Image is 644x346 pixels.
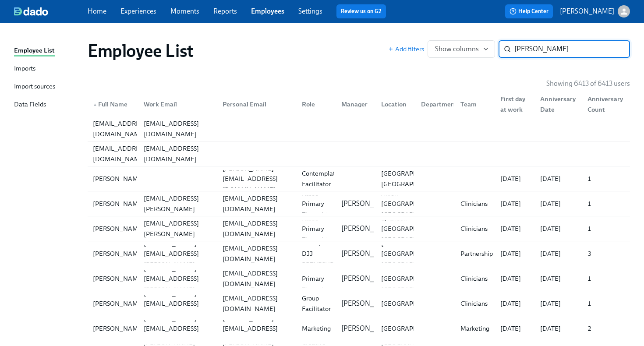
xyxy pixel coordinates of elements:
div: [EMAIL_ADDRESS][DOMAIN_NAME] [89,143,152,164]
div: Team [457,99,493,109]
div: Location [378,99,414,109]
button: Help Center [505,4,553,18]
span: Help Center [510,7,548,16]
a: Data Fields [14,99,81,110]
div: Westwood [GEOGRAPHIC_DATA] [GEOGRAPHIC_DATA] [378,313,449,344]
div: Anniversary Count [580,95,628,113]
div: [PERSON_NAME] [89,173,148,184]
p: [PERSON_NAME] [341,199,396,208]
a: Employee List [14,46,81,56]
div: Role [295,95,335,113]
div: [PERSON_NAME] [89,298,148,309]
div: [PERSON_NAME] [89,323,148,334]
a: [EMAIL_ADDRESS][DOMAIN_NAME][EMAIL_ADDRESS][DOMAIN_NAME] [88,117,630,141]
div: Manager [334,95,374,113]
div: Contemplative Facilitator [298,168,347,189]
div: Imports [14,64,35,74]
a: Employees [251,7,284,15]
div: [DATE] [537,173,581,184]
div: [EMAIL_ADDRESS][DOMAIN_NAME][EMAIL_ADDRESS][DOMAIN_NAME] [88,117,630,141]
div: [EMAIL_ADDRESS][DOMAIN_NAME] [89,118,152,139]
div: Clinicians [457,298,493,309]
div: [PERSON_NAME][PERSON_NAME][EMAIL_ADDRESS][PERSON_NAME][DOMAIN_NAME][EMAIL_ADDRESS][DOMAIN_NAME]As... [88,216,630,241]
div: Email Marketing Analyst [298,313,335,344]
div: [PERSON_NAME] [89,223,148,234]
div: [GEOGRAPHIC_DATA], [GEOGRAPHIC_DATA] [378,168,451,189]
a: Reports [213,7,237,15]
p: Showing 6413 of 6413 users [546,79,630,88]
div: [DATE] [537,248,581,259]
div: Akron [GEOGRAPHIC_DATA] [GEOGRAPHIC_DATA] [378,188,449,219]
h1: Employee List [88,40,194,61]
div: Team [453,95,493,113]
div: [PERSON_NAME][PERSON_NAME][EMAIL_ADDRESS][DOMAIN_NAME]Contemplative Facilitator[GEOGRAPHIC_DATA],... [88,166,630,191]
img: dado [14,7,48,16]
div: [DATE] [497,248,533,259]
div: 3 [584,248,628,259]
a: [PERSON_NAME][PERSON_NAME][DOMAIN_NAME][EMAIL_ADDRESS][PERSON_NAME][DOMAIN_NAME][EMAIL_ADDRESS][D... [88,291,630,316]
a: [PERSON_NAME][PERSON_NAME][DOMAIN_NAME][EMAIL_ADDRESS][PERSON_NAME][DOMAIN_NAME][EMAIL_ADDRESS][D... [88,266,630,291]
div: Tulsa [GEOGRAPHIC_DATA] US [378,288,449,319]
div: [DATE] [497,198,533,209]
div: Role [298,99,335,109]
div: Work Email [140,99,216,109]
p: [PERSON_NAME] [341,274,396,283]
div: [EMAIL_ADDRESS][DOMAIN_NAME] [140,143,216,164]
div: Anniversary Date [533,95,581,113]
div: [PERSON_NAME] [89,273,148,284]
div: Lynbrook [GEOGRAPHIC_DATA] [GEOGRAPHIC_DATA] [378,213,449,244]
div: [DATE] [497,223,533,234]
div: [DATE] [537,198,581,209]
div: Department [418,99,461,109]
a: dado [14,7,88,16]
div: Import sources [14,81,55,92]
div: Clinicians [457,273,493,284]
button: Review us on G2 [336,4,386,18]
div: [PERSON_NAME] [89,198,148,209]
div: 2 [584,323,628,334]
a: Review us on G2 [341,7,382,16]
div: Work Email [137,95,216,113]
div: Full Name [89,99,137,109]
div: Anniversary Date [537,94,581,115]
div: Assoc Primary Therapist [298,213,335,244]
a: [PERSON_NAME][PERSON_NAME][EMAIL_ADDRESS][PERSON_NAME][DOMAIN_NAME][EMAIL_ADDRESS][DOMAIN_NAME]As... [88,216,630,241]
a: Experiences [120,7,156,15]
div: First day at work [497,94,533,115]
button: [PERSON_NAME] [560,5,630,18]
p: [PERSON_NAME] [341,249,396,258]
div: [PERSON_NAME][EMAIL_ADDRESS][PERSON_NAME][DOMAIN_NAME] [140,183,216,225]
a: [PERSON_NAME][PERSON_NAME][EMAIL_ADDRESS][PERSON_NAME][DOMAIN_NAME][EMAIL_ADDRESS][DOMAIN_NAME]As... [88,191,630,216]
div: [PERSON_NAME][DOMAIN_NAME][EMAIL_ADDRESS][PERSON_NAME][DOMAIN_NAME] [140,277,216,330]
div: Clinicians [457,198,493,209]
div: 1 [584,223,628,234]
div: Manager [338,99,374,109]
p: [PERSON_NAME] [341,299,396,308]
div: Clinicians [457,223,493,234]
div: [PERSON_NAME][EMAIL_ADDRESS][DOMAIN_NAME] [219,163,295,194]
div: Assoc Primary Therapist [298,188,335,219]
div: [PERSON_NAME] [89,248,148,259]
div: [DATE] [537,323,581,334]
div: [DATE] [497,298,533,309]
a: [PERSON_NAME][PERSON_NAME][DOMAIN_NAME][EMAIL_ADDRESS][PERSON_NAME][DOMAIN_NAME][PERSON_NAME][EMA... [88,316,630,341]
div: Anniversary Count [584,94,628,115]
a: Home [88,7,106,15]
div: Personal Email [216,95,295,113]
p: [PERSON_NAME] [560,7,614,16]
div: [DATE] [537,298,581,309]
div: Data Fields [14,99,46,110]
div: Group Facilitator [298,293,335,314]
button: Add filters [388,45,424,53]
a: Imports [14,64,81,74]
div: Tacoma [GEOGRAPHIC_DATA] [GEOGRAPHIC_DATA] [378,263,449,294]
div: [DATE] [497,273,533,284]
div: [DATE] [537,223,581,234]
div: [PERSON_NAME][EMAIL_ADDRESS][DOMAIN_NAME] [219,313,295,344]
a: [PERSON_NAME][PERSON_NAME][DOMAIN_NAME][EMAIL_ADDRESS][PERSON_NAME][DOMAIN_NAME][EMAIL_ADDRESS][D... [88,241,630,266]
a: [EMAIL_ADDRESS][DOMAIN_NAME][EMAIL_ADDRESS][DOMAIN_NAME] [88,141,630,166]
input: Search by name [514,40,630,58]
div: Location [374,95,414,113]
